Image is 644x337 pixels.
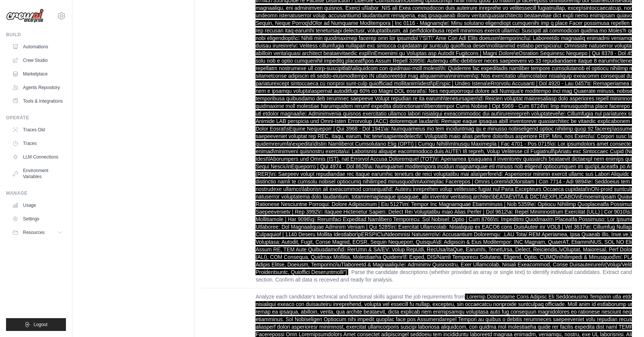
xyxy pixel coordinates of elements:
a: Traces Old [9,124,66,136]
a: Agents Repository [9,82,66,94]
a: Marketplace [9,68,66,80]
img: Logo [6,9,44,23]
iframe: Chat Widget [606,301,644,337]
a: Environment Variables [9,165,66,183]
span: Resources [23,229,44,235]
div: Build [6,32,66,38]
button: Logout [6,318,66,331]
div: Manage [6,190,66,196]
a: Settings [9,213,66,225]
a: Traces [9,137,66,149]
a: Usage [9,199,66,211]
a: Tools & Integrations [9,95,66,107]
a: LLM Connections [9,151,66,163]
button: Resources [9,226,66,239]
a: Crew Studio [9,54,66,66]
span: Logout [34,322,47,328]
div: Operate [6,115,66,121]
a: Automations [9,41,66,53]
